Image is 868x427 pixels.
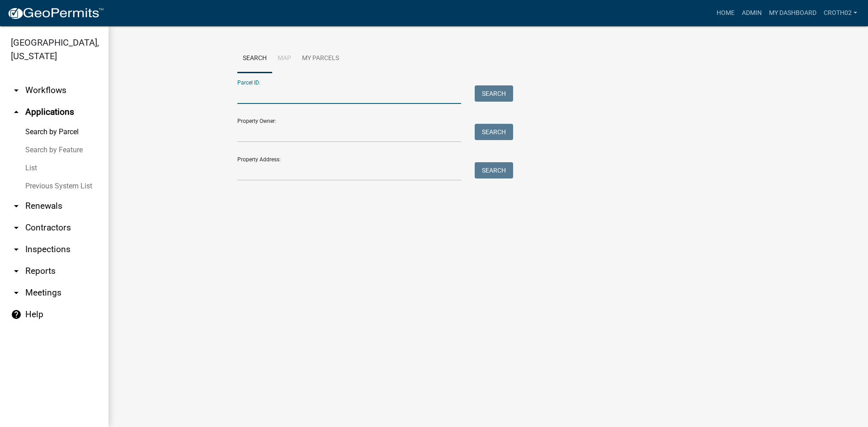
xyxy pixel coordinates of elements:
[475,162,513,178] button: Search
[475,85,513,102] button: Search
[475,124,513,140] button: Search
[11,244,22,255] i: arrow_drop_down
[11,107,22,117] i: arrow_drop_up
[713,5,738,22] a: Home
[11,287,22,298] i: arrow_drop_down
[738,5,765,22] a: Admin
[237,44,272,73] a: Search
[765,5,820,22] a: My Dashboard
[11,85,22,96] i: arrow_drop_down
[11,222,22,233] i: arrow_drop_down
[11,309,22,320] i: help
[11,201,22,211] i: arrow_drop_down
[820,5,861,22] a: croth02
[11,266,22,277] i: arrow_drop_down
[297,44,344,73] a: My Parcels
